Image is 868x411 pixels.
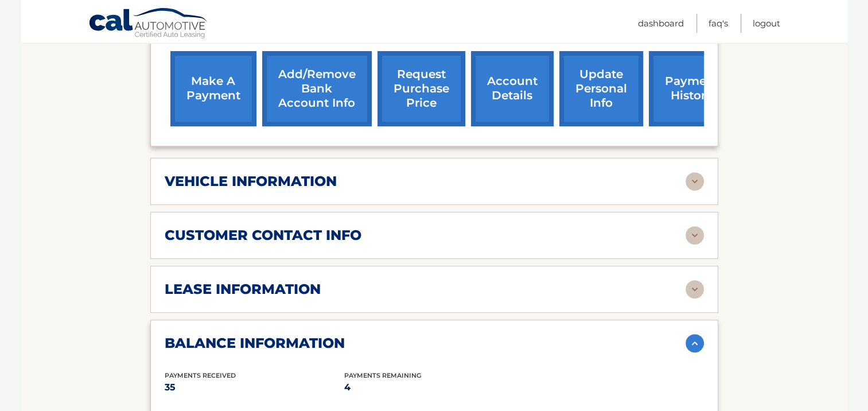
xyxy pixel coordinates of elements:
[709,14,728,33] a: FAQ's
[686,226,704,245] img: accordion-rest.svg
[686,280,704,298] img: accordion-rest.svg
[262,51,372,126] a: Add/Remove bank account info
[165,335,345,352] h2: balance information
[559,51,643,126] a: update personal info
[377,51,465,126] a: request purchase price
[686,172,704,191] img: accordion-rest.svg
[753,14,780,33] a: Logout
[344,371,421,379] span: Payments Remaining
[471,51,554,126] a: account details
[165,227,361,244] h2: customer contact info
[88,7,209,41] a: Cal Automotive
[638,14,684,33] a: Dashboard
[165,371,236,379] span: Payments Received
[165,281,321,298] h2: lease information
[649,51,735,126] a: payment history
[165,379,344,396] p: 35
[686,334,704,352] img: accordion-active.svg
[170,51,256,126] a: make a payment
[165,173,337,190] h2: vehicle information
[344,379,524,396] p: 4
